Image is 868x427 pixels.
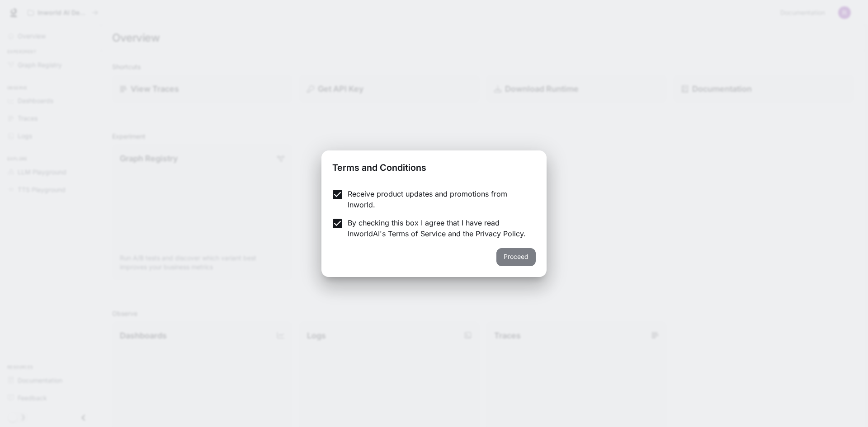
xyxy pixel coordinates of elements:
[348,217,528,239] p: By checking this box I agree that I have read InworldAI's and the .
[496,248,536,266] button: Proceed
[388,229,446,238] a: Terms of Service
[476,229,524,238] a: Privacy Policy
[348,188,528,210] p: Receive product updates and promotions from Inworld.
[321,150,547,181] h2: Terms and Conditions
